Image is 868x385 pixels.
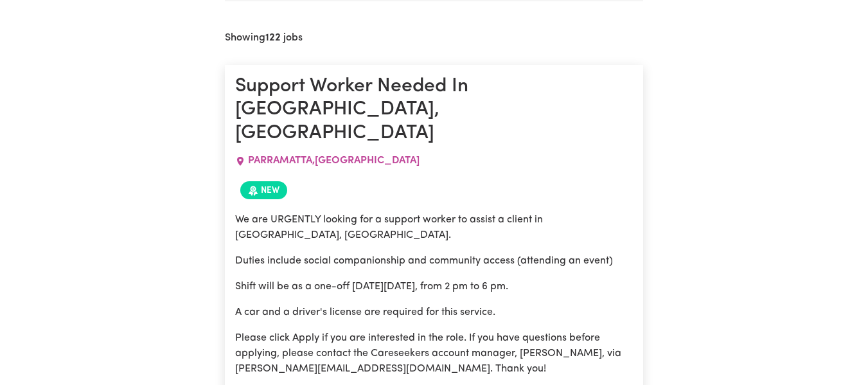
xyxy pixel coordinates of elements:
span: Job posted within the last 30 days [240,181,287,199]
p: A car and a driver's license are required for this service. [235,305,633,320]
p: Shift will be as a one-off [DATE][DATE], from 2 pm to 6 pm. [235,279,633,294]
span: PARRAMATTA , [GEOGRAPHIC_DATA] [248,156,420,166]
b: 122 [265,33,281,43]
h2: Showing jobs [225,32,303,44]
p: We are URGENTLY looking for a support worker to assist a client in [GEOGRAPHIC_DATA], [GEOGRAPHIC... [235,212,633,243]
h1: Support Worker Needed In [GEOGRAPHIC_DATA], [GEOGRAPHIC_DATA] [235,75,633,145]
p: Duties include social companionship and community access (attending an event) [235,253,633,269]
p: Please click Apply if you are interested in the role. If you have questions before applying, plea... [235,330,633,377]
